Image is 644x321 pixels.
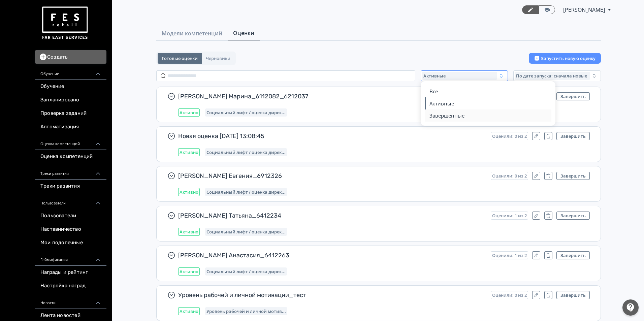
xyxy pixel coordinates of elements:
[180,309,198,314] span: Активно
[35,266,106,279] a: Награды и рейтинг
[35,209,106,223] a: Пользователи
[206,56,230,61] span: Черновики
[35,134,106,150] div: Оценка компетенций
[206,269,286,274] span: Социальный лифт / оценка директора магазина
[492,213,527,218] span: Оценили: 1 из 2
[35,279,106,293] a: Настройка наград
[556,172,590,180] button: Завершить
[178,291,485,299] span: Уровень рабочей и личной мотивации_тест
[556,132,590,140] button: Завершить
[421,70,508,81] button: Активные
[180,269,198,274] span: Активно
[429,112,464,119] span: Завершенные
[206,150,286,155] span: Социальный лифт / оценка директора магазина
[35,150,106,163] a: Оценка компетенций
[35,193,106,209] div: Пользователи
[492,133,527,139] span: Оценили: 0 из 2
[206,110,286,115] span: Социальный лифт / оценка директора магазина
[40,4,89,42] img: https://files.teachbase.ru/system/account/57463/logo/medium-936fc5084dd2c598f50a98b9cbe0469a.png
[162,29,222,37] span: Модели компетенций
[206,189,286,195] span: Социальный лифт / оценка директора магазина
[180,189,198,195] span: Активно
[35,64,106,80] div: Обучение
[539,5,555,14] a: Переключиться в режим ученика
[492,292,527,298] span: Оценили: 0 из 2
[492,173,527,179] span: Оценили: 0 из 2
[556,212,590,220] button: Завершить
[35,293,106,309] div: Новости
[429,97,547,109] button: Активные
[180,110,198,115] span: Активно
[206,309,286,314] span: Уровень рабочей и личной мотивации
[178,251,485,259] span: [PERSON_NAME] Анастасия_6412263
[529,53,601,64] button: Запустить новую оценку
[35,107,106,120] a: Проверка заданий
[35,180,106,193] a: Треки развития
[178,212,485,220] span: [PERSON_NAME] Татьяна_6412234
[429,85,547,97] button: Все
[35,236,106,250] a: Мои подопечные
[35,80,106,93] a: Обучение
[35,50,106,64] button: Создать
[35,93,106,107] a: Запланировано
[180,150,198,155] span: Активно
[178,132,485,140] span: Новая оценка [DATE] 13:08:45
[429,100,454,107] span: Активные
[423,73,446,78] span: Активные
[158,53,202,64] button: Готовые оценки
[429,88,438,95] span: Все
[178,172,485,180] span: [PERSON_NAME] Евгения_6912326
[563,6,606,14] span: Александр Техподдержка
[35,223,106,236] a: Наставничество
[556,92,590,100] button: Завершить
[233,29,254,37] span: Оценки
[35,120,106,134] a: Автоматизация
[556,291,590,299] button: Завершить
[35,250,106,266] div: Геймификация
[556,251,590,259] button: Завершить
[202,53,234,64] button: Черновики
[492,253,527,258] span: Оценили: 1 из 2
[516,73,587,78] span: По дате запуска: сначала новые
[429,109,547,122] button: Завершенные
[178,92,485,100] span: [PERSON_NAME] Марина_6112082_6212037
[35,163,106,180] div: Треки развития
[180,229,198,234] span: Активно
[513,70,601,81] button: По дате запуска: сначала новые
[206,229,286,234] span: Социальный лифт / оценка директора магазина
[162,56,198,61] span: Готовые оценки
